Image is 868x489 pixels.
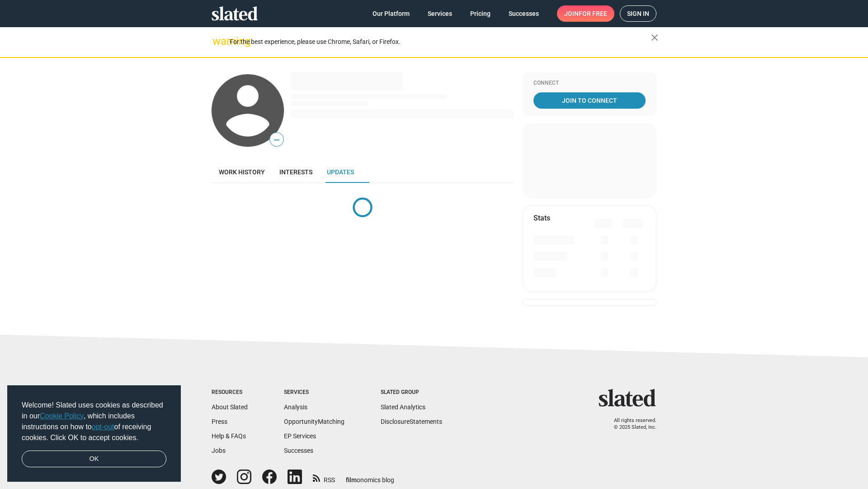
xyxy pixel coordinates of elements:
div: Resources [212,389,248,396]
a: RSS [313,470,335,484]
div: Slated Group [381,389,442,396]
span: — [270,134,283,146]
div: Services [284,389,344,396]
a: Analysis [284,403,307,411]
span: Join [564,5,607,22]
a: Press [212,418,227,425]
p: All rights reserved. © 2025 Slated, Inc. [604,417,656,431]
a: filmonomics blog [346,469,394,484]
mat-icon: close [649,32,660,43]
a: About Slated [212,403,248,411]
span: Join To Connect [535,92,644,109]
a: Successes [501,5,546,22]
a: Our Platform [365,5,417,22]
span: Our Platform [373,5,410,22]
a: Cookie Policy [40,412,84,420]
span: Work history [219,168,265,176]
span: film [346,476,357,484]
span: for free [579,5,607,22]
mat-card-title: Stats [533,213,550,223]
a: Joinfor free [557,5,614,22]
a: Interests [272,161,320,183]
span: Updates [327,168,354,176]
a: Jobs [212,447,226,454]
a: Pricing [463,5,498,22]
span: Successes [509,5,539,22]
mat-icon: warning [212,36,223,47]
a: Work history [212,161,272,183]
a: DisclosureStatements [381,418,442,425]
div: cookieconsent [7,385,181,482]
a: Join To Connect [533,92,646,109]
a: dismiss cookie message [22,451,166,468]
a: Successes [284,447,313,454]
span: Pricing [470,5,491,22]
a: EP Services [284,432,316,440]
a: Slated Analytics [381,403,425,411]
span: Sign in [627,6,649,21]
a: Services [420,5,459,22]
a: Sign in [620,5,656,22]
span: Services [428,5,452,22]
span: Interests [279,168,312,176]
a: Help & FAQs [212,432,246,440]
a: Updates [320,161,361,183]
a: OpportunityMatching [284,418,344,425]
div: For the best experience, please use Chrome, Safari, or Firefox. [230,36,651,48]
div: Connect [533,80,646,87]
a: opt-out [92,423,114,431]
span: Welcome! Slated uses cookies as described in our , which includes instructions on how to of recei... [22,400,166,443]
